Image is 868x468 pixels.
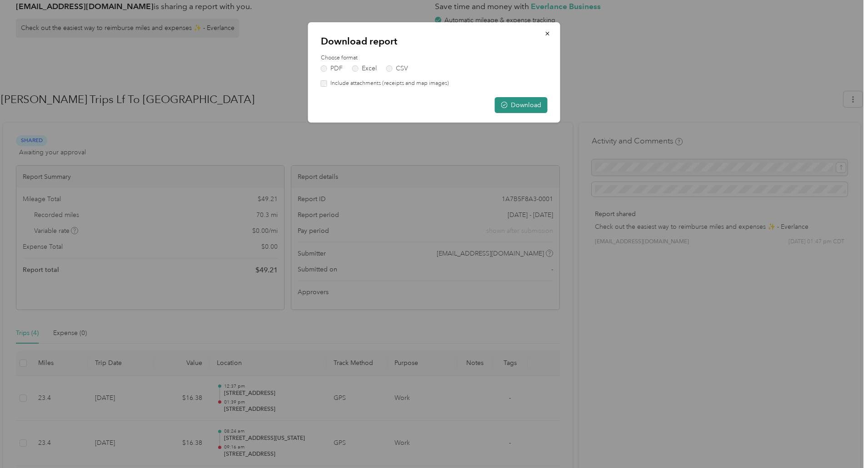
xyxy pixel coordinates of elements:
[386,65,408,72] label: CSV
[321,35,548,48] p: Download report
[495,97,548,113] button: Download
[327,79,449,88] label: Include attachments (receipts and map images)
[352,65,377,72] label: Excel
[321,65,343,72] label: PDF
[321,54,548,62] label: Choose format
